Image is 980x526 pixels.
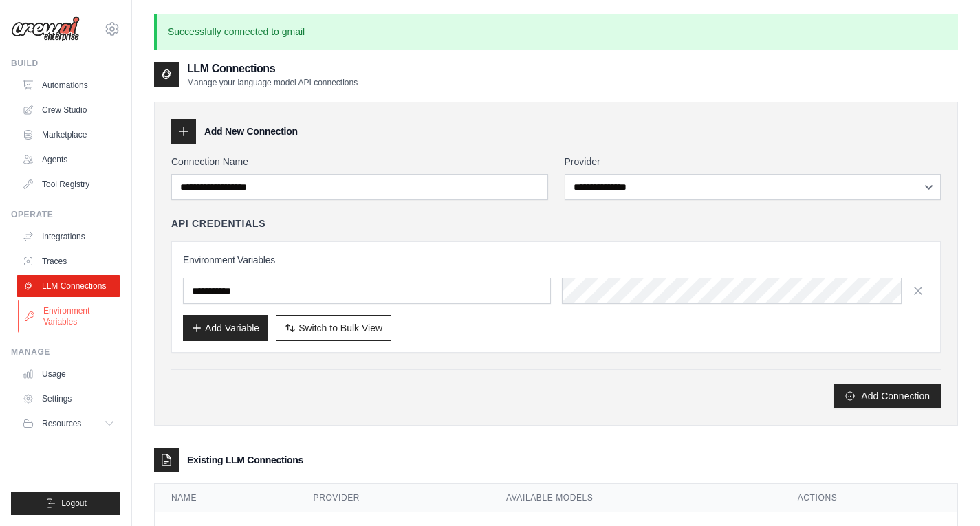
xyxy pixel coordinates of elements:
[17,149,120,171] a: Agents
[187,77,358,88] p: Manage your language model API connections
[17,124,120,146] a: Marketplace
[154,14,958,50] p: Successfully connected to gmail
[17,413,120,435] button: Resources
[204,124,298,138] h3: Add New Connection
[17,388,120,410] a: Settings
[781,484,957,512] th: Actions
[11,58,120,69] div: Build
[171,155,548,168] label: Connection Name
[565,155,941,168] label: Provider
[276,315,391,341] button: Switch to Bulk View
[42,418,81,429] span: Resources
[834,384,941,408] button: Add Connection
[297,484,490,512] th: Provider
[11,347,120,358] div: Manage
[17,173,120,195] a: Tool Registry
[11,492,120,515] button: Logout
[17,363,120,385] a: Usage
[490,484,781,512] th: Available Models
[183,253,929,267] h3: Environment Variables
[155,484,297,512] th: Name
[17,99,120,121] a: Crew Studio
[17,74,120,96] a: Automations
[17,226,120,248] a: Integrations
[11,16,80,42] img: Logo
[187,61,358,77] h2: LLM Connections
[298,321,382,335] span: Switch to Bulk View
[17,250,120,272] a: Traces
[18,300,122,333] a: Environment Variables
[61,498,87,509] span: Logout
[183,315,268,341] button: Add Variable
[187,453,303,467] h3: Existing LLM Connections
[17,275,120,297] a: LLM Connections
[11,209,120,220] div: Operate
[171,217,265,230] h4: API Credentials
